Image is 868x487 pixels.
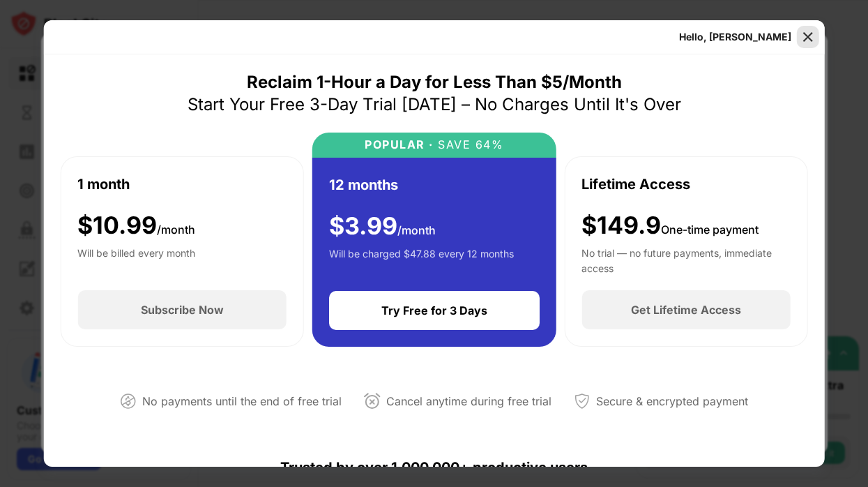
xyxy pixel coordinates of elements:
[77,211,195,240] div: $ 10.99
[381,304,487,317] div: Try Free for 3 Days
[157,223,195,237] span: /month
[120,393,137,410] img: not-paying
[397,223,436,237] span: /month
[581,211,759,240] div: $149.9
[386,391,551,412] div: Cancel anytime during free trial
[661,223,759,237] span: One-time payment
[247,71,622,93] div: Reclaim 1-Hour a Day for Less Than $5/Month
[574,393,591,410] img: secured-payment
[596,391,748,412] div: Secure & encrypted payment
[142,391,342,412] div: No payments until the end of free trial
[77,174,130,195] div: 1 month
[329,174,398,195] div: 12 months
[364,393,381,410] img: cancel-anytime
[365,138,434,151] div: POPULAR ·
[188,93,681,116] div: Start Your Free 3-Day Trial [DATE] – No Charges Until It's Over
[679,31,791,43] div: Hello, [PERSON_NAME]
[77,246,195,274] div: Will be billed every month
[329,212,436,241] div: $ 3.99
[141,303,224,317] div: Subscribe Now
[434,138,504,151] div: SAVE 64%
[581,174,690,195] div: Lifetime Access
[631,303,741,317] div: Get Lifetime Access
[329,246,514,274] div: Will be charged $47.88 every 12 months
[581,246,791,274] div: No trial — no future payments, immediate access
